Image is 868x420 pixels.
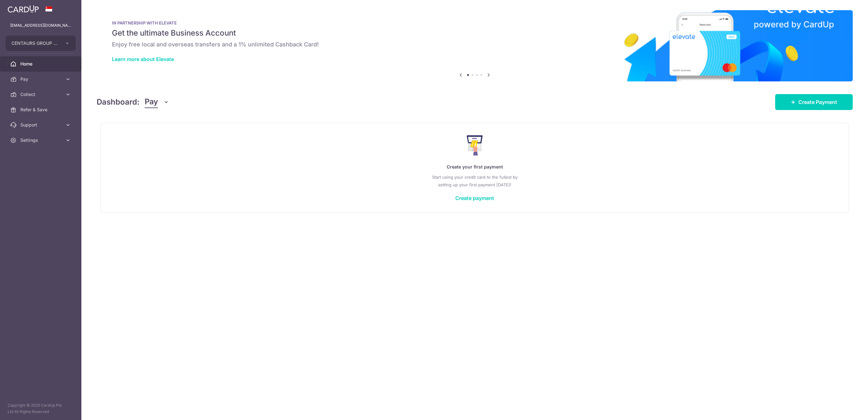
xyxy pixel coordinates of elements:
a: Create payment [455,195,494,201]
span: CENTAURS GROUP PRIVATE LIMITED [11,40,59,46]
h5: Get the ultimate Business Account [112,28,837,38]
p: [EMAIL_ADDRESS][DOMAIN_NAME] [10,22,71,29]
span: Refer & Save [20,107,62,113]
span: Home [20,61,62,67]
h6: Enjoy free local and overseas transfers and a 1% unlimited Cashback Card! [112,41,837,48]
img: CardUp [8,5,39,13]
span: Pay [20,76,62,82]
span: Support [20,122,62,128]
button: CENTAURS GROUP PRIVATE LIMITED [6,36,76,51]
a: Create Payment [775,94,853,110]
button: Pay [145,96,169,108]
span: Settings [20,137,62,143]
p: Create your first payment [114,163,836,171]
span: Pay [145,96,158,108]
span: Create Payment [798,98,837,106]
iframe: Opens a widget where you can find more information [827,401,862,417]
p: Start using your credit card to the fullest by setting up your first payment [DATE]! [114,173,836,189]
p: IN PARTNERSHIP WITH ELEVATE [112,20,837,25]
span: Collect [20,91,62,98]
a: Learn more about Elevate [112,56,174,62]
h4: Dashboard: [97,96,140,108]
img: Renovation banner [97,10,853,81]
img: Make Payment [467,135,483,155]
